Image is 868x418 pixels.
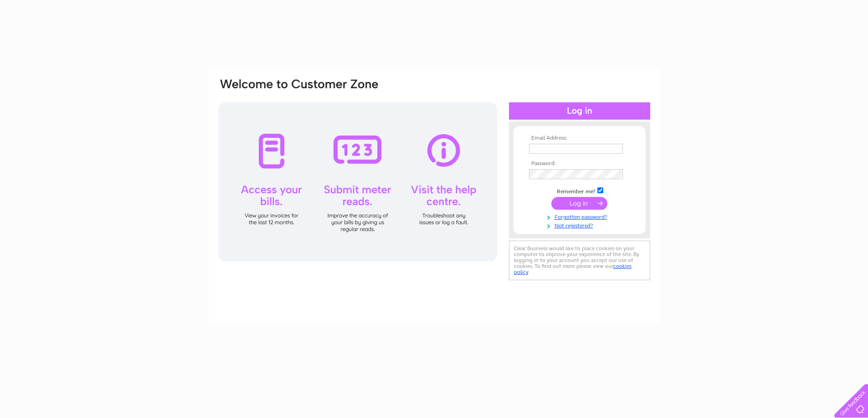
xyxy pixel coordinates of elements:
[514,263,632,275] a: cookies policy
[529,221,632,229] a: Not registered?
[527,186,632,195] td: Remember me?
[527,135,632,141] th: Email Address:
[551,197,607,210] input: Submit
[509,241,650,280] div: Clear Business would like to place cookies on your computer to improve your experience of the sit...
[527,161,632,167] th: Password:
[529,212,632,221] a: Forgotten password?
